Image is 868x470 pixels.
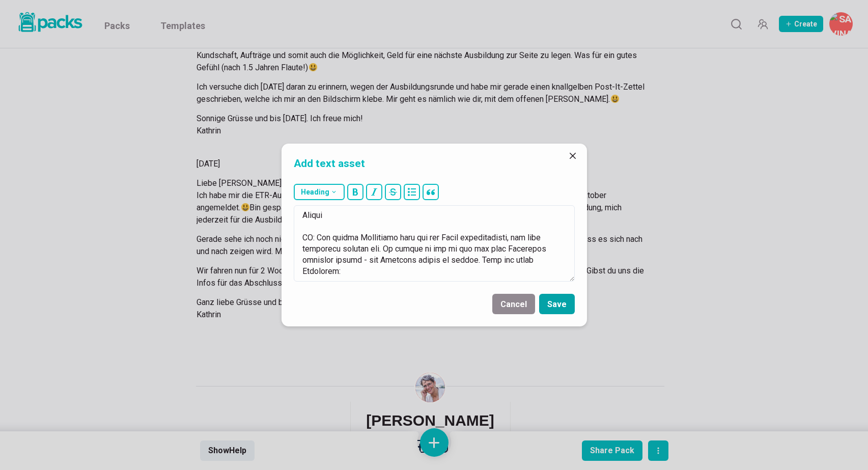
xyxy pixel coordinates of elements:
button: Cancel [492,294,535,314]
button: block quote [423,184,439,200]
button: Save [539,294,575,314]
button: strikethrough [385,184,401,200]
button: bold [347,184,363,200]
textarea: 90.64.8594 Lorem Ipsumdo, sita conse adip Elitsedd eiu. Temporincid utl etd Magnaaliqu eni admi. ... [294,205,575,282]
button: bullet [404,184,420,200]
button: Heading [294,184,345,200]
button: italic [366,184,382,200]
button: Close [565,148,581,164]
header: Add text asset [282,144,587,180]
